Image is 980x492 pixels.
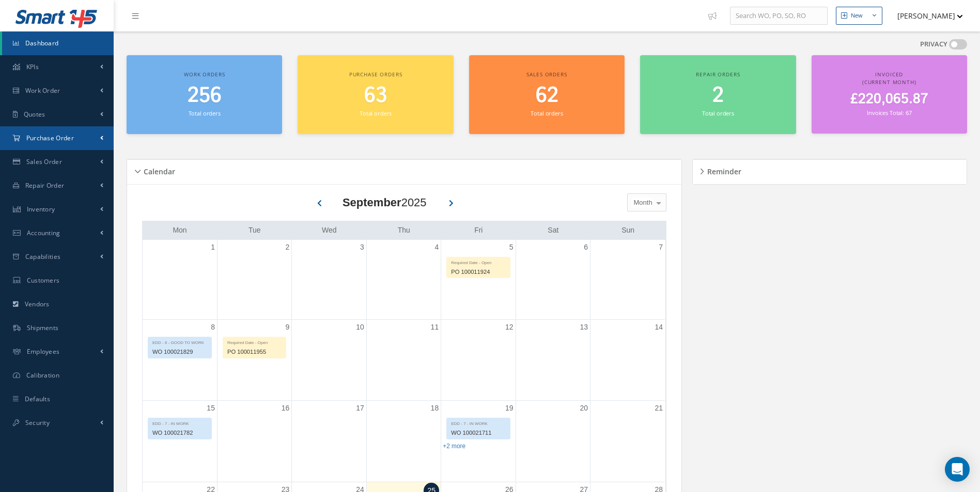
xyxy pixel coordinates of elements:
span: Inventory [27,205,55,214]
span: Quotes [24,110,45,119]
div: WO 100021711 [447,427,509,439]
small: Invoices Total: 67 [867,109,911,117]
td: September 12, 2025 [441,319,516,401]
span: Calibration [26,371,59,380]
td: September 6, 2025 [516,240,590,320]
button: [PERSON_NAME] [888,6,963,26]
a: September 9, 2025 [284,320,292,335]
td: September 18, 2025 [366,401,441,482]
a: September 18, 2025 [429,401,441,416]
td: September 11, 2025 [366,319,441,401]
span: 63 [364,81,387,110]
span: Customers [27,276,60,285]
a: Purchase orders 63 Total orders [298,55,453,134]
a: September 21, 2025 [652,401,665,416]
div: EDD - 6 - GOOD TO WORK [148,337,211,346]
td: September 9, 2025 [217,319,291,401]
span: £220,065.87 [850,89,928,109]
div: EDD - 7 - IN WORK [148,418,211,427]
small: Total orders [531,109,563,117]
a: September 8, 2025 [209,320,217,335]
span: (Current Month) [862,78,916,86]
td: September 10, 2025 [292,319,366,401]
label: PRIVACY [920,39,947,50]
span: Accounting [27,228,60,237]
a: September 14, 2025 [652,320,665,335]
a: September 17, 2025 [354,401,366,416]
div: Required Date - Open [447,257,509,266]
a: September 16, 2025 [279,401,292,416]
a: September 7, 2025 [657,240,665,255]
td: September 4, 2025 [366,240,441,320]
span: 2 [712,81,724,110]
a: Work orders 256 Total orders [127,55,282,134]
span: Repair Order [25,181,65,190]
a: September 6, 2025 [582,240,590,255]
td: September 13, 2025 [516,319,590,401]
span: Month [631,198,652,208]
td: September 14, 2025 [590,319,665,401]
span: Vendors [25,300,50,308]
td: September 17, 2025 [292,401,366,482]
a: September 3, 2025 [358,240,366,255]
button: New [836,7,882,25]
a: Sunday [619,224,636,237]
small: Total orders [702,109,734,117]
small: Total orders [360,109,392,117]
div: WO 100021829 [148,346,211,358]
td: September 7, 2025 [590,240,665,320]
span: Security [25,418,50,427]
a: Friday [472,224,485,237]
a: Repair orders 2 Total orders [640,55,796,134]
span: 256 [188,81,222,110]
span: 62 [536,81,558,110]
a: Wednesday [320,224,339,237]
span: KPIs [26,62,39,71]
div: Open Intercom Messenger [945,457,970,482]
div: Required Date - Open [223,337,286,346]
input: Search WO, PO, SO, RO [730,7,828,25]
a: September 20, 2025 [578,401,590,416]
small: Total orders [189,109,221,117]
div: 2025 [343,194,427,211]
td: September 19, 2025 [441,401,516,482]
span: Purchase orders [349,71,402,78]
span: Sales orders [526,71,567,78]
a: September 1, 2025 [209,240,217,255]
div: PO 100011924 [447,266,509,278]
a: Sales orders 62 Total orders [469,55,625,134]
span: Sales Order [26,157,62,166]
a: September 2, 2025 [284,240,292,255]
span: Work orders [184,71,225,78]
span: Invoiced [875,71,903,78]
span: Capabilities [25,252,61,261]
td: September 16, 2025 [217,401,291,482]
div: WO 100021782 [148,427,211,439]
div: EDD - 7 - IN WORK [447,418,509,427]
span: Work Order [25,86,60,95]
a: September 13, 2025 [578,320,590,335]
h5: Calendar [141,164,175,176]
a: September 15, 2025 [205,401,217,416]
a: Dashboard [2,31,114,55]
a: Monday [170,224,189,237]
a: September 12, 2025 [503,320,516,335]
div: New [851,11,863,20]
span: Dashboard [25,39,59,47]
a: Thursday [396,224,412,237]
td: September 3, 2025 [292,240,366,320]
a: September 5, 2025 [507,240,516,255]
td: September 20, 2025 [516,401,590,482]
span: Defaults [25,395,50,403]
a: September 19, 2025 [503,401,516,416]
a: September 4, 2025 [432,240,441,255]
td: September 8, 2025 [143,319,217,401]
b: September [343,196,401,209]
td: September 2, 2025 [217,240,291,320]
td: September 1, 2025 [143,240,217,320]
a: Show 2 more events [443,442,465,450]
a: Invoiced (Current Month) £220,065.87 Invoices Total: 67 [812,55,967,134]
td: September 21, 2025 [590,401,665,482]
a: Tuesday [246,224,263,237]
div: PO 100011955 [223,346,286,358]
